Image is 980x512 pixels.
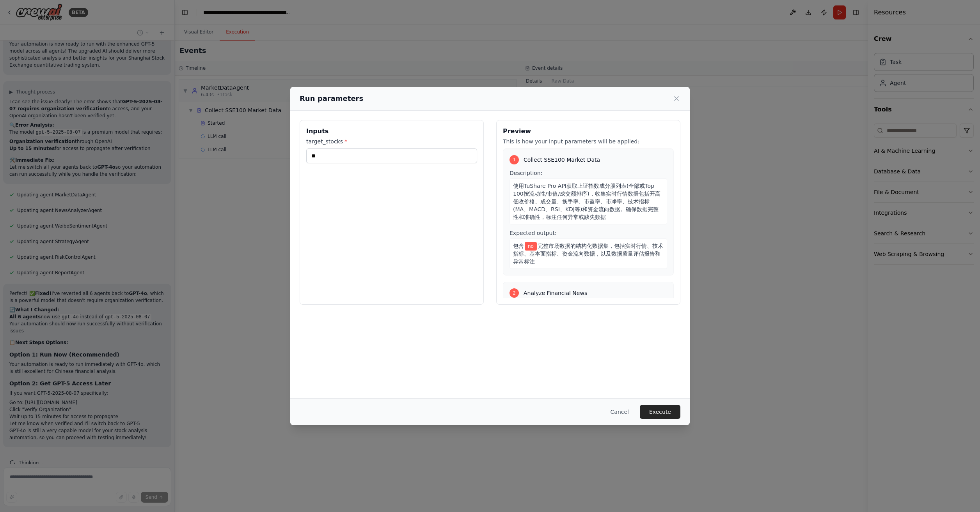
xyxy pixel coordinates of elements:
[513,243,524,249] span: 包含
[306,138,477,145] label: target_stocks
[306,127,477,136] h3: Inputs
[510,230,557,236] span: Expected output:
[524,156,600,164] span: Collect SSE100 Market Data
[604,405,635,419] button: Cancel
[513,183,660,220] span: 使用TuShare Pro API获取上证指数成分股列表(全部或Top 100按流动性/市值/成交额排序)，收集实时行情数据包括开高低收价格、成交量、换手率、市盈率、市净率、技术指标(MA、MA...
[640,405,680,419] button: Execute
[503,127,674,136] h3: Preview
[503,138,674,145] p: This is how your input parameters will be applied:
[525,242,537,251] span: Variable: target_stocks
[300,93,363,104] h2: Run parameters
[510,170,542,176] span: Description:
[510,155,519,164] div: 1
[510,288,519,298] div: 2
[513,243,663,265] span: 完整市场数据的结构化数据集，包括实时行情、技术指标、基本面指标、资金流向数据，以及数据质量评估报告和异常标注
[524,289,587,297] span: Analyze Financial News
